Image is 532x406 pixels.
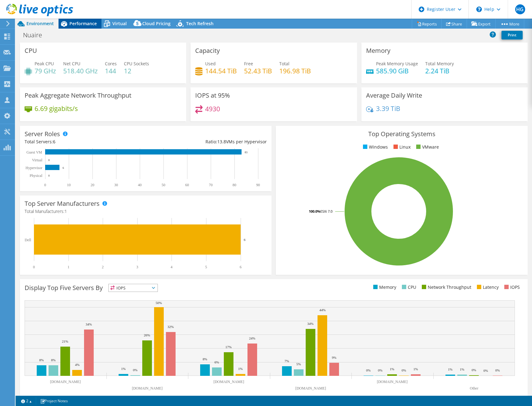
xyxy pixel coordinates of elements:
span: Performance [69,21,97,26]
h3: Server Roles [25,131,60,137]
text: [DOMAIN_NAME] [214,380,244,384]
text: 6 [244,238,246,242]
span: 6 [53,139,55,145]
li: CPU [400,284,416,291]
text: [DOMAIN_NAME] [295,386,326,390]
h1: Nuaire [20,32,52,39]
a: Export [467,19,496,29]
text: Hypervisor [26,166,42,170]
text: 90 [256,183,260,187]
div: Ratio: VMs per Hypervisor [146,138,267,145]
text: 24% [249,336,255,340]
text: 8% [203,357,207,361]
span: HG [515,4,525,14]
li: IOPS [503,284,520,291]
h3: Capacity [195,47,220,54]
text: 0% [378,368,383,372]
text: 0 [48,174,50,177]
text: 0 [33,265,35,269]
h4: 144 [105,67,117,74]
span: Used [205,61,216,67]
text: 0% [366,368,371,372]
span: Virtual [112,21,127,26]
text: 21% [62,339,68,343]
span: CPU Sockets [124,61,149,67]
text: 0% [495,368,500,372]
text: 0% [472,368,476,372]
h3: Peak Aggregate Network Throughput [25,92,131,99]
h4: Total Manufacturers: [25,208,267,215]
h4: 144.54 TiB [205,67,237,74]
text: [DOMAIN_NAME] [132,386,163,390]
text: 1% [121,367,126,371]
text: 60 [185,183,189,187]
span: Free [244,61,253,67]
text: 50 [162,183,165,187]
text: 32% [167,325,174,329]
h4: 518.40 GHz [63,67,98,74]
span: IOPS [109,284,158,292]
text: 80 [233,183,236,187]
h4: 79 GHz [35,67,56,74]
svg: \n [476,7,482,12]
text: 8% [51,358,56,362]
text: 34% [86,322,92,326]
a: Project Notes [36,397,72,405]
text: 0% [483,369,488,372]
text: 1 [68,265,69,269]
a: Print [501,31,523,39]
tspan: ESXi 7.0 [320,209,332,214]
text: 17% [225,345,232,349]
h4: 6.69 gigabits/s [35,105,78,112]
h4: 52.43 TiB [244,67,272,74]
text: Guest VM [26,150,42,155]
text: 1% [460,367,464,371]
li: Linux [392,144,411,150]
a: Reports [412,19,442,29]
span: Net CPU [63,61,80,67]
text: 26% [144,333,150,337]
span: 1 [64,208,67,214]
h4: 3.39 TiB [376,105,400,112]
text: 0 [48,159,50,162]
text: 44% [319,308,326,312]
text: Other [470,386,478,390]
text: 1% [448,367,453,371]
text: 83 [245,151,248,154]
text: 20 [91,183,94,187]
text: 7% [285,359,289,363]
text: 10 [67,183,71,187]
text: 8% [39,358,44,362]
span: Total Memory [425,61,454,67]
h3: Top Server Manufacturers [25,200,100,207]
text: [DOMAIN_NAME] [377,380,408,384]
h4: 196.98 TiB [279,67,311,74]
li: Latency [475,284,499,291]
text: 40 [138,183,142,187]
h4: 585.90 GiB [376,67,418,74]
a: Share [441,19,467,29]
span: Peak CPU [35,61,54,67]
span: Peak Memory Usage [376,61,418,67]
text: 5% [296,362,301,366]
text: Physical [30,173,42,178]
text: 2 [102,265,104,269]
tspan: 100.0% [309,209,320,214]
li: Network Throughput [420,284,471,291]
text: 1% [390,367,394,371]
text: 5 [205,265,207,269]
span: Tech Refresh [186,21,214,26]
span: Cores [105,61,117,67]
h3: IOPS at 95% [195,92,230,99]
text: 50% [156,301,162,305]
text: 0% [402,368,406,372]
span: Total [279,61,290,67]
text: 34% [307,322,313,325]
h3: Memory [366,47,390,54]
h3: Top Operating Systems [280,131,523,137]
text: 0 [44,183,46,187]
text: 70 [209,183,213,187]
text: [DOMAIN_NAME] [50,380,81,384]
text: 1% [238,367,243,371]
h4: 4930 [205,105,220,112]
